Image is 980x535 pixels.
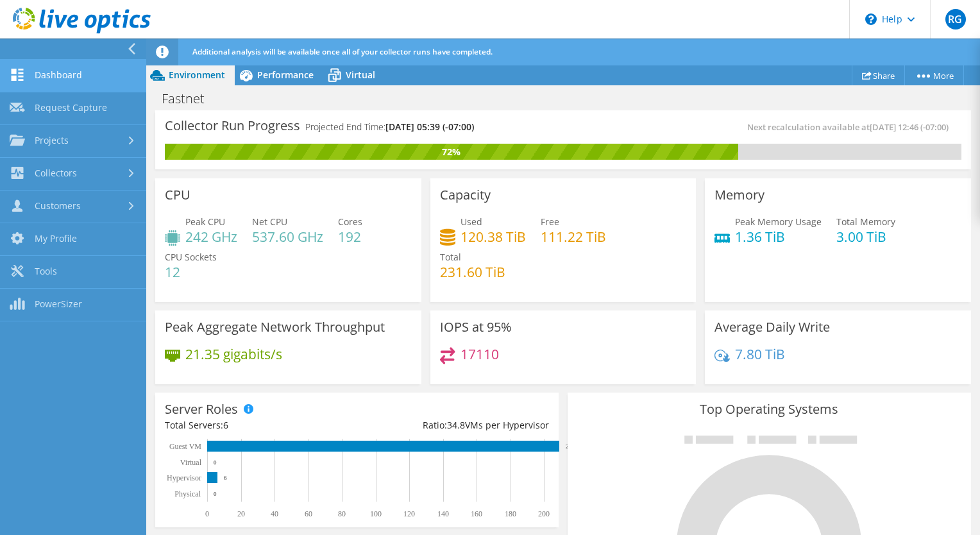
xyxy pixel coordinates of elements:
text: 0 [205,509,209,518]
text: 120 [403,509,415,518]
h4: 111.22 TiB [541,230,606,244]
h3: Memory [714,188,765,202]
h4: 3.00 TiB [836,230,895,244]
span: Used [460,216,482,228]
h4: 120.38 TiB [460,230,526,244]
span: Net CPU [252,216,287,228]
h4: 17110 [460,347,499,361]
text: Hypervisor [167,473,201,482]
span: RG [945,9,966,30]
span: Environment [169,69,225,81]
a: More [904,65,964,85]
span: Peak CPU [185,216,225,228]
span: [DATE] 05:39 (-07:00) [385,121,474,133]
text: 20 [237,509,245,518]
span: 34.8 [447,419,465,431]
h3: Peak Aggregate Network Throughput [165,320,385,334]
h4: 242 GHz [185,230,237,244]
span: Additional analysis will be available once all of your collector runs have completed. [192,46,493,57]
text: 180 [505,509,516,518]
h4: 537.60 GHz [252,230,323,244]
span: Total [440,251,461,263]
a: Share [852,65,905,85]
span: Peak Memory Usage [735,216,822,228]
h3: IOPS at 95% [440,320,512,334]
span: Virtual [346,69,375,81]
span: [DATE] 12:46 (-07:00) [870,121,949,133]
text: Virtual [180,458,202,467]
text: 60 [305,509,312,518]
text: Physical [174,489,201,498]
span: Total Memory [836,216,895,228]
div: 72% [165,145,738,159]
text: 6 [224,475,227,481]
h4: 7.80 TiB [735,347,785,361]
text: 160 [471,509,482,518]
h3: Capacity [440,188,491,202]
div: Total Servers: [165,418,357,432]
span: CPU Sockets [165,251,217,263]
text: 100 [370,509,382,518]
h3: Server Roles [165,402,238,416]
h4: 231.60 TiB [440,265,505,279]
text: 140 [437,509,449,518]
h4: 1.36 TiB [735,230,822,244]
span: 6 [223,419,228,431]
svg: \n [865,13,877,25]
text: 80 [338,509,346,518]
text: Guest VM [169,442,201,451]
div: Ratio: VMs per Hypervisor [357,418,548,432]
h4: 21.35 gigabits/s [185,347,282,361]
h3: CPU [165,188,190,202]
span: Free [541,216,559,228]
span: Next recalculation available at [747,121,955,133]
span: Performance [257,69,314,81]
h3: Top Operating Systems [577,402,961,416]
h4: Projected End Time: [305,120,474,134]
h4: 12 [165,265,217,279]
text: 0 [214,491,217,497]
h1: Fastnet [156,92,224,106]
text: 40 [271,509,278,518]
h4: 192 [338,230,362,244]
span: Cores [338,216,362,228]
text: 200 [538,509,550,518]
h3: Average Daily Write [714,320,830,334]
text: 0 [214,459,217,466]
